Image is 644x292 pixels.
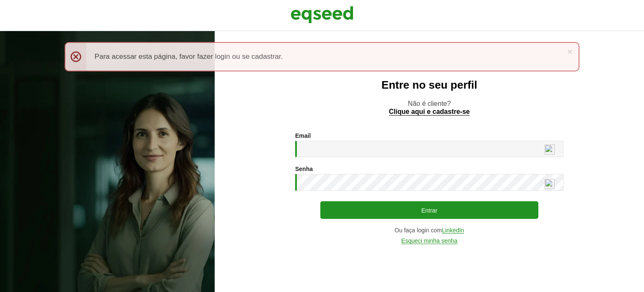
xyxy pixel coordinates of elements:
[389,108,470,116] a: Clique aqui e cadastre-se
[295,133,311,139] label: Email
[231,100,627,116] p: Não é cliente?
[65,42,580,71] div: Para acessar esta página, favor fazer login ou se cadastrar.
[231,79,627,91] h2: Entre no seu perfil
[291,4,353,25] img: EqSeed Logo
[545,179,555,189] img: npw-badge-icon-locked.svg
[545,145,555,155] img: npw-badge-icon-locked.svg
[295,166,313,172] label: Senha
[295,227,563,234] div: Ou faça login com
[442,227,464,234] a: LinkedIn
[320,201,538,219] button: Entrar
[401,238,457,244] a: Esqueci minha senha
[567,47,572,56] a: ×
